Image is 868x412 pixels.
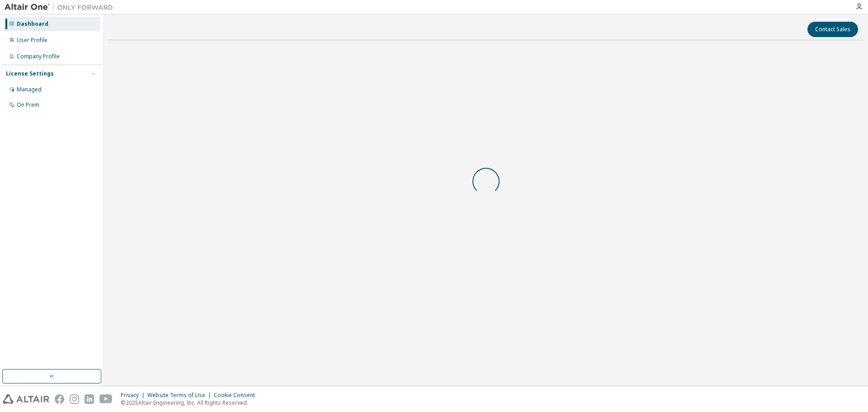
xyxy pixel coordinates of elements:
img: instagram.svg [70,394,79,404]
div: Company Profile [17,53,60,60]
div: On Prem [17,101,39,109]
img: altair_logo.svg [3,394,49,404]
button: Contact Sales [807,22,858,37]
img: facebook.svg [55,394,64,404]
div: License Settings [6,70,54,77]
img: Altair One [5,3,118,12]
p: © 2025 Altair Engineering, Inc. All Rights Reserved. [121,399,260,407]
img: linkedin.svg [85,394,94,404]
div: Privacy [121,392,147,399]
div: Managed [17,86,42,93]
img: youtube.svg [99,394,113,404]
div: User Profile [17,37,47,44]
div: Website Terms of Use [147,392,214,399]
div: Dashboard [17,20,48,28]
div: Cookie Consent [214,392,260,399]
